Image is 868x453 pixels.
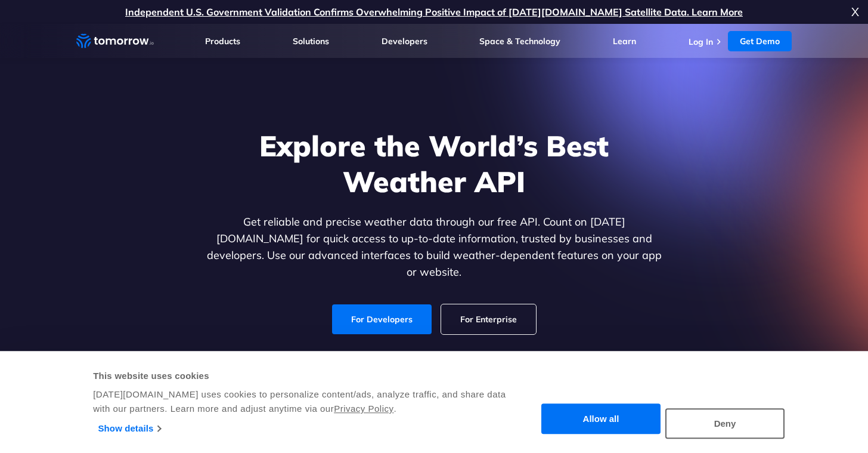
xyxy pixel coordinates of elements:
div: This website uses cookies [93,369,520,383]
h1: Explore the World’s Best Weather API [204,128,664,199]
a: Solutions [293,36,329,47]
a: Show details [98,420,161,437]
a: Home link [76,32,154,50]
button: Allow all [541,404,661,434]
p: Get reliable and precise weather data through our free API. Count on [DATE][DOMAIN_NAME] for quic... [204,214,664,281]
a: Log In [689,36,713,47]
a: For Developers [332,304,432,334]
a: Get Demo [728,31,792,51]
a: Privacy Policy [334,403,393,414]
a: Space & Technology [479,36,560,47]
a: Learn [613,36,636,47]
div: [DATE][DOMAIN_NAME] uses cookies to personalize content/ads, analyze traffic, and share data with... [93,387,520,416]
a: Independent U.S. Government Validation Confirms Overwhelming Positive Impact of [DATE][DOMAIN_NAM... [125,6,743,18]
button: Deny [665,408,785,439]
a: Products [205,36,240,47]
a: For Enterprise [441,304,536,334]
a: Developers [382,36,427,47]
